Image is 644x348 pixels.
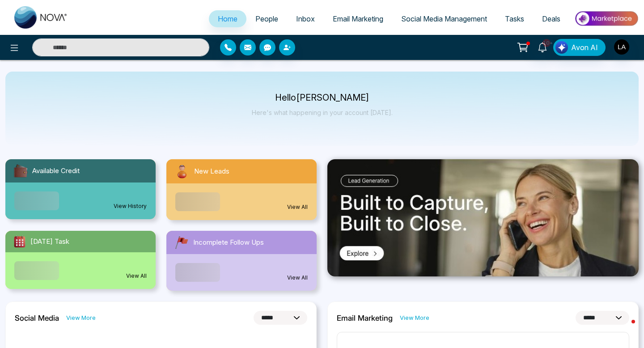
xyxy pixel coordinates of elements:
img: newLeads.svg [174,163,191,180]
a: View More [400,314,429,322]
a: Home [209,10,246,27]
a: View All [126,272,147,280]
a: People [246,10,287,27]
span: Email Marketing [333,14,383,23]
a: View More [66,314,96,322]
span: 10+ [542,39,551,47]
a: View All [287,203,308,211]
button: Avon AI [553,39,606,56]
span: New Leads [194,166,229,177]
h2: Social Media [15,314,59,323]
a: View All [287,274,308,282]
a: 10+ [532,39,553,55]
span: Tasks [505,14,524,23]
img: todayTask.svg [13,234,27,249]
a: Inbox [287,10,324,27]
a: Social Media Management [392,10,496,27]
span: Deals [542,14,560,23]
img: Market-place.gif [574,8,639,29]
span: People [255,14,278,23]
span: Incomplete Follow Ups [193,238,264,248]
span: Inbox [296,14,315,23]
a: Deals [533,10,569,27]
img: Lead Flow [555,41,568,54]
a: View History [114,202,147,210]
img: followUps.svg [174,234,190,250]
img: Nova CRM Logo [14,6,68,29]
p: Here's what happening in your account [DATE]. [252,109,393,116]
a: Email Marketing [324,10,392,27]
span: [DATE] Task [30,237,69,247]
span: Available Credit [32,166,80,176]
h2: Email Marketing [337,314,393,323]
span: Avon AI [571,42,598,53]
p: Hello [PERSON_NAME] [252,94,393,102]
img: availableCredit.svg [13,163,29,179]
a: Tasks [496,10,533,27]
a: New LeadsView All [161,159,322,220]
a: Incomplete Follow UpsView All [161,231,322,291]
span: Home [218,14,237,23]
img: User Avatar [614,39,629,55]
iframe: Intercom live chat [614,318,635,339]
img: . [327,159,639,276]
span: Social Media Management [401,14,487,23]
